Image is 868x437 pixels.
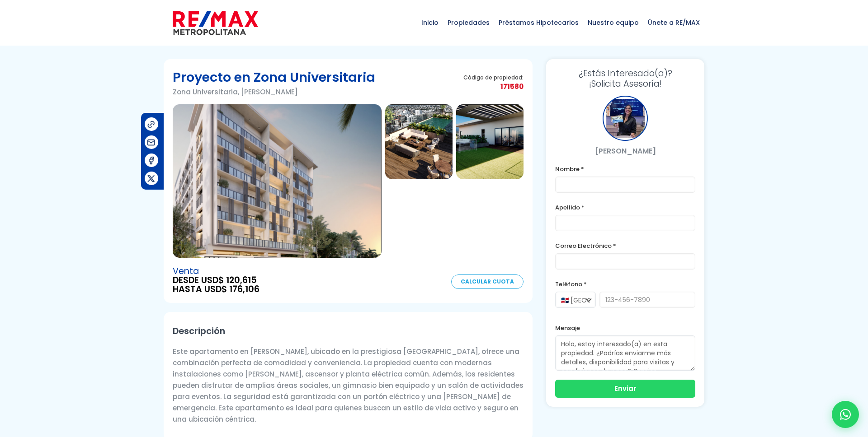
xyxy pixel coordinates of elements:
h1: Proyecto en Zona Universitaria [173,68,375,86]
span: Código de propiedad: [463,74,524,81]
img: Proyecto en Zona Universitaria [456,104,524,179]
span: 171580 [463,81,524,92]
label: Nombre * [555,163,695,175]
span: Únete a RE/MAX [643,9,704,36]
span: DESDE USD$ 120,615 [173,276,259,285]
label: Mensaje [555,322,695,334]
span: HASTA USD$ 176,106 [173,285,259,294]
img: Compartir [146,120,156,129]
img: Proyecto en Zona Universitaria [385,104,453,179]
span: Propiedades [443,9,494,36]
p: [PERSON_NAME] [555,145,695,157]
p: Zona Universitaria, [PERSON_NAME] [173,86,375,98]
h2: Descripción [173,321,524,341]
label: Correo Electrónico * [555,240,695,251]
img: remax-metropolitana-logo [173,9,258,37]
img: Compartir [146,156,156,165]
img: Proyecto en Zona Universitaria [173,104,382,258]
span: Venta [173,267,259,276]
span: ¿Estás Interesado(a)? [555,68,695,79]
label: Apellido * [555,202,695,213]
a: Calcular Cuota [451,274,524,289]
span: Préstamos Hipotecarios [494,9,583,36]
input: 123-456-7890 [599,292,695,308]
span: Nuestro equipo [583,9,643,36]
h3: ¡Solicita Asesoría! [555,68,695,89]
button: Enviar [555,380,695,398]
p: Este apartamento en [PERSON_NAME], ubicado en la prestigiosa [GEOGRAPHIC_DATA], ofrece una combin... [173,346,524,425]
img: Compartir [146,138,156,147]
img: Compartir [146,174,156,183]
div: PATRICIA LEYBA [603,96,648,141]
label: Teléfono * [555,279,695,290]
span: Inicio [417,9,443,36]
textarea: Hola, estoy interesado(a) en esta propiedad. ¿Podrías enviarme más detalles, disponibilidad para ... [555,335,695,371]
